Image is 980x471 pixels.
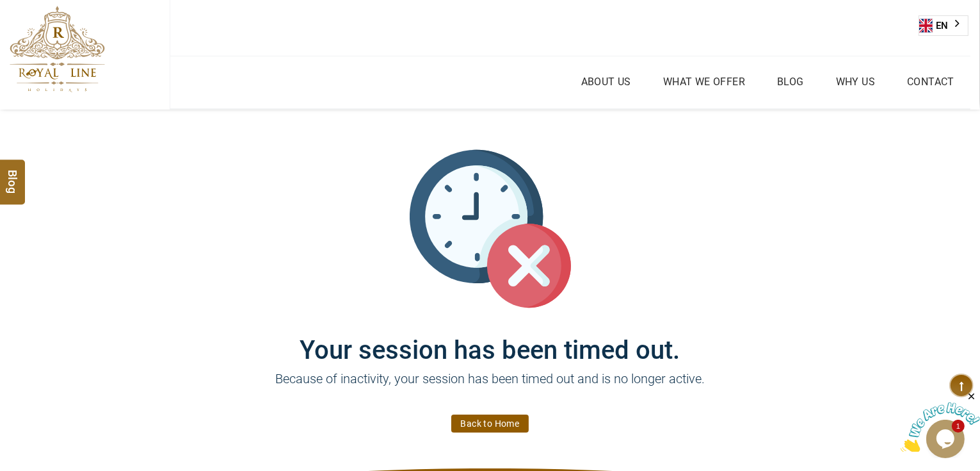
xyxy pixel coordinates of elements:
a: What we Offer [660,72,748,91]
p: Because of inactivity, your session has been timed out and is no longer active. [106,369,874,408]
a: Contact [904,72,958,91]
img: session_time_out.svg [410,148,571,310]
aside: Language selected: English [919,15,968,36]
a: EN [919,16,968,35]
img: The Royal Line Holidays [10,6,105,92]
a: Blog [774,72,807,91]
iframe: chat widget [901,391,980,452]
a: Why Us [833,72,878,91]
h1: Your session has been timed out. [106,310,874,365]
div: Language [919,15,968,36]
a: Back to Home [451,415,529,433]
a: About Us [578,72,634,91]
span: Blog [4,169,21,180]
